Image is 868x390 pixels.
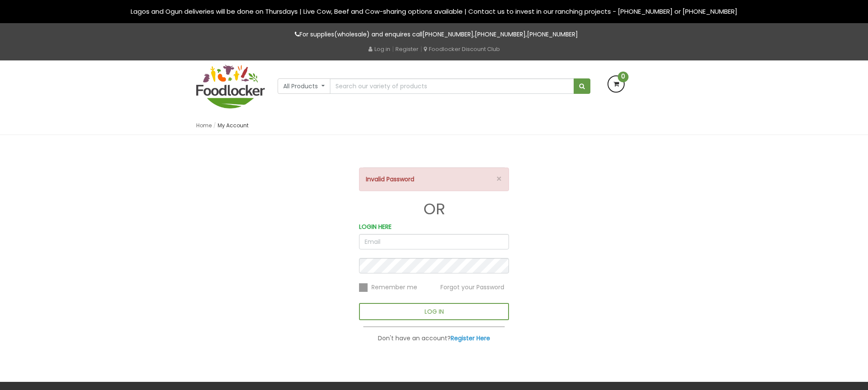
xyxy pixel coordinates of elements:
[451,334,490,342] a: Register Here
[368,45,390,53] a: Log in
[330,78,574,94] input: Search our variety of products
[420,45,422,53] span: |
[196,30,672,39] p: For supplies(wholesale) and enquires call , ,
[196,122,212,129] a: Home
[278,78,330,94] button: All Products
[392,45,394,53] span: |
[440,283,504,291] span: Forgot your Password
[395,45,419,53] a: Register
[496,174,502,183] button: ×
[366,175,414,183] strong: Invalid Password
[527,30,578,39] a: [PHONE_NUMBER]
[424,45,500,53] a: Foodlocker Discount Club
[196,65,265,108] img: FoodLocker
[131,7,737,16] span: Lagos and Ogun deliveries will be done on Thursdays | Live Cow, Beef and Cow-sharing options avai...
[359,201,509,218] h1: OR
[422,30,473,39] a: [PHONE_NUMBER]
[440,282,504,291] a: Forgot your Password
[359,333,509,343] p: Don't have an account?
[618,72,629,82] span: 0
[359,222,392,232] label: LOGIN HERE
[359,234,509,249] input: Email
[359,303,509,320] button: LOG IN
[371,283,417,291] span: Remember me
[475,30,526,39] a: [PHONE_NUMBER]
